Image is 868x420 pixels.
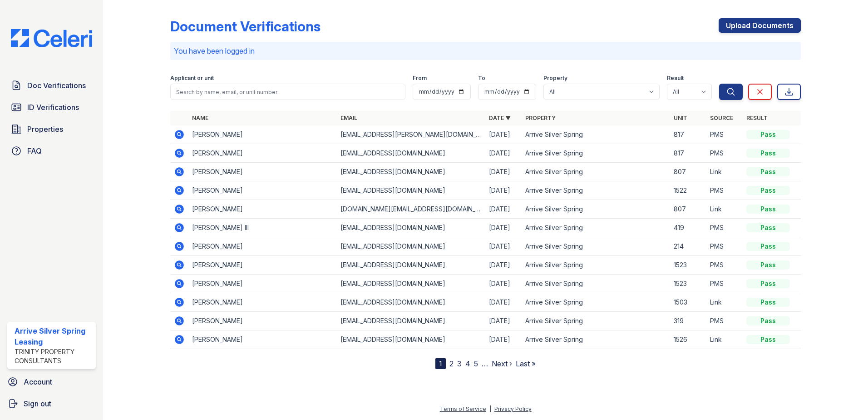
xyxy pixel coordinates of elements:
div: Pass [746,167,790,176]
a: Privacy Policy [494,405,532,412]
td: Arrive Silver Spring [522,293,670,312]
a: FAQ [7,142,96,160]
span: Doc Verifications [27,80,86,91]
td: [PERSON_NAME] [188,256,337,275]
td: Link [706,200,743,219]
td: [EMAIL_ADDRESS][DOMAIN_NAME] [337,181,485,200]
td: [EMAIL_ADDRESS][DOMAIN_NAME] [337,312,485,330]
a: Source [710,115,733,121]
td: PMS [706,256,743,275]
div: Arrive Silver Spring Leasing [15,325,92,347]
div: Trinity Property Consultants [15,347,92,365]
td: 319 [670,312,706,330]
label: To [478,75,485,82]
a: Upload Documents [719,18,801,33]
td: 817 [670,125,706,144]
td: [EMAIL_ADDRESS][DOMAIN_NAME] [337,237,485,256]
td: [DOMAIN_NAME][EMAIL_ADDRESS][DOMAIN_NAME] [337,200,485,219]
a: Email [340,115,357,121]
div: Pass [746,130,790,139]
td: PMS [706,275,743,293]
td: PMS [706,125,743,144]
td: [DATE] [485,256,522,275]
td: [PERSON_NAME] [188,293,337,312]
td: [EMAIL_ADDRESS][DOMAIN_NAME] [337,330,485,349]
label: Result [667,75,684,82]
a: Date ▼ [489,115,511,121]
td: 1526 [670,330,706,349]
td: Arrive Silver Spring [522,312,670,330]
td: [DATE] [485,144,522,163]
a: Account [4,373,99,391]
span: FAQ [27,145,42,156]
a: Doc Verifications [7,76,96,95]
td: Arrive Silver Spring [522,125,670,144]
td: [PERSON_NAME] [188,275,337,293]
div: Pass [746,298,790,307]
td: Arrive Silver Spring [522,181,670,200]
td: [PERSON_NAME] [188,144,337,163]
div: 1 [435,358,446,369]
div: Pass [746,205,790,214]
div: Pass [746,316,790,325]
div: Document Verifications [170,18,321,35]
span: Account [24,376,52,387]
td: [PERSON_NAME] [188,312,337,330]
td: PMS [706,237,743,256]
span: Sign out [24,398,51,409]
div: Pass [746,279,790,288]
a: Sign out [4,395,99,413]
td: [DATE] [485,237,522,256]
a: 2 [449,359,454,368]
a: 4 [465,359,470,368]
td: [PERSON_NAME] [188,330,337,349]
div: Pass [746,242,790,251]
td: 1523 [670,256,706,275]
td: [EMAIL_ADDRESS][DOMAIN_NAME] [337,293,485,312]
label: Property [543,75,567,82]
td: Arrive Silver Spring [522,163,670,181]
a: Result [746,115,768,121]
label: From [413,75,427,82]
td: Arrive Silver Spring [522,219,670,237]
a: Name [192,115,208,121]
td: [PERSON_NAME] III [188,219,337,237]
td: PMS [706,219,743,237]
td: [DATE] [485,293,522,312]
td: Link [706,163,743,181]
a: Unit [674,115,687,121]
td: [PERSON_NAME] [188,200,337,219]
td: 1522 [670,181,706,200]
td: Arrive Silver Spring [522,330,670,349]
td: 214 [670,237,706,256]
img: CE_Logo_Blue-a8612792a0a2168367f1c8372b55b34899dd931a85d93a1a3d3e32e68fde9ad4.png [4,29,99,47]
div: | [489,405,491,412]
td: Link [706,293,743,312]
td: [EMAIL_ADDRESS][DOMAIN_NAME] [337,144,485,163]
td: [PERSON_NAME] [188,163,337,181]
input: Search by name, email, or unit number [170,84,405,100]
td: 419 [670,219,706,237]
p: You have been logged in [174,45,797,56]
td: PMS [706,312,743,330]
div: Pass [746,223,790,232]
td: [PERSON_NAME] [188,237,337,256]
a: 5 [474,359,478,368]
span: ID Verifications [27,102,79,113]
a: Next › [492,359,512,368]
a: Property [525,115,556,121]
td: [EMAIL_ADDRESS][PERSON_NAME][DOMAIN_NAME] [337,125,485,144]
span: Properties [27,124,63,135]
div: Pass [746,260,790,270]
td: [PERSON_NAME] [188,125,337,144]
td: 817 [670,144,706,163]
td: PMS [706,181,743,200]
td: [EMAIL_ADDRESS][DOMAIN_NAME] [337,275,485,293]
td: Arrive Silver Spring [522,275,670,293]
div: Pass [746,186,790,195]
td: [DATE] [485,275,522,293]
td: 807 [670,163,706,181]
td: [EMAIL_ADDRESS][DOMAIN_NAME] [337,163,485,181]
td: Link [706,330,743,349]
